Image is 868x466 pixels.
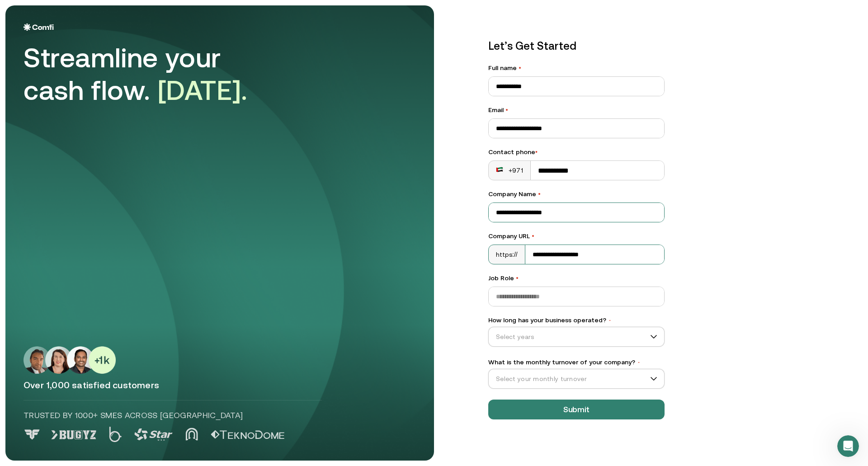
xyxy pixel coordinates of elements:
[24,410,322,421] p: Trusted by 1000+ SMEs across [GEOGRAPHIC_DATA]
[488,231,665,241] label: Company URL
[24,379,416,391] p: Over 1,000 satisfied customers
[608,317,612,324] span: •
[489,245,525,264] div: https://
[158,75,248,106] span: [DATE].
[24,42,277,107] div: Streamline your cash flow.
[538,190,541,198] span: •
[488,358,665,367] label: What is the monthly turnover of your company?
[185,428,198,441] img: Logo 4
[535,148,538,155] span: •
[488,105,665,115] label: Email
[516,274,519,282] span: •
[505,106,508,113] span: •
[109,427,122,442] img: Logo 2
[488,315,665,325] label: How long has your business operated?
[637,359,641,366] span: •
[51,430,96,439] img: Logo 1
[532,232,534,240] span: •
[134,428,173,441] img: Logo 3
[488,400,665,419] button: Submit
[496,166,523,175] div: +971
[24,24,54,31] img: Logo
[488,189,665,199] label: Company Name
[488,147,665,157] div: Contact phone
[488,273,665,283] label: Job Role
[24,429,41,440] img: Logo 0
[211,430,284,439] img: Logo 5
[519,64,521,71] span: •
[837,435,859,457] iframe: Intercom live chat
[488,63,665,73] label: Full name
[488,38,665,54] p: Let’s Get Started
